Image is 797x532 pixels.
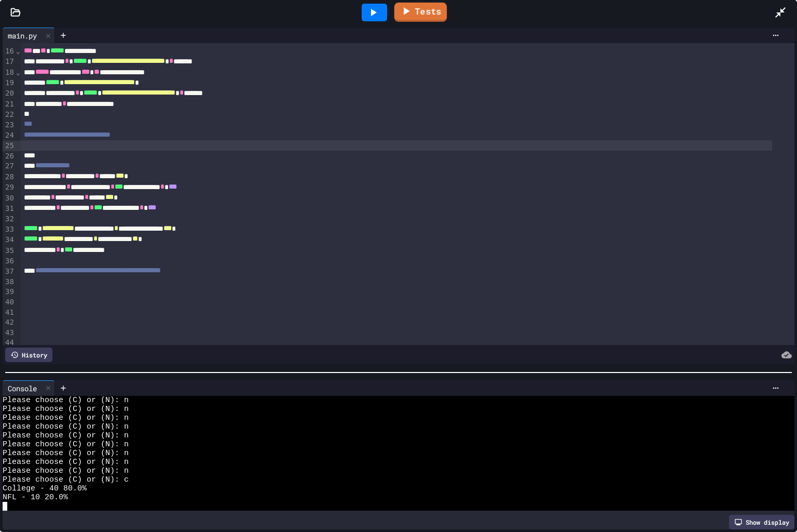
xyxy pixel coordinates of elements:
[3,475,129,484] span: Please choose (C) or (N): c
[3,467,129,475] span: Please choose (C) or (N): n
[3,431,129,440] span: Please choose (C) or (N): n
[3,396,129,405] span: Please choose (C) or (N): n
[3,449,129,458] span: Please choose (C) or (N): n
[3,405,129,414] span: Please choose (C) or (N): n
[3,422,129,431] span: Please choose (C) or (N): n
[3,440,129,449] span: Please choose (C) or (N): n
[3,414,129,422] span: Please choose (C) or (N): n
[3,458,129,467] span: Please choose (C) or (N): n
